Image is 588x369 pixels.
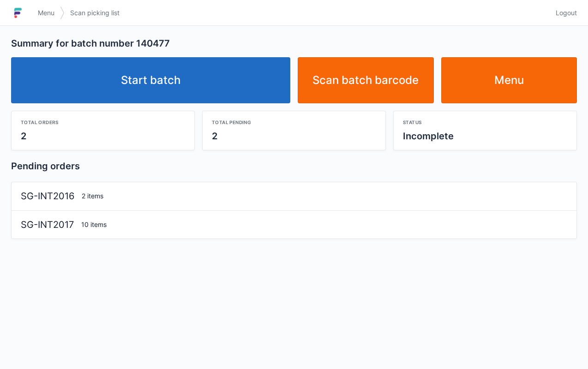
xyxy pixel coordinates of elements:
[441,57,577,103] a: Menu
[60,2,65,24] img: svg>
[21,119,185,126] div: Total orders
[403,119,567,126] div: Status
[11,57,290,103] a: Start batch
[212,119,376,126] div: Total pending
[65,5,125,21] a: Scan picking list
[17,190,78,203] div: SG-INT2016
[70,8,120,18] span: Scan picking list
[298,57,434,103] a: Scan batch barcode
[78,220,571,229] div: 10 items
[32,5,60,21] a: Menu
[38,8,54,18] span: Menu
[212,130,376,143] div: 2
[11,37,577,50] h2: Summary for batch number 140477
[403,130,567,143] div: Incomplete
[21,130,185,143] div: 2
[550,5,577,21] a: Logout
[17,218,78,232] div: SG-INT2017
[11,6,25,20] img: logo-small.jpg
[11,160,577,173] h2: Pending orders
[78,191,571,201] div: 2 items
[556,8,577,18] span: Logout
